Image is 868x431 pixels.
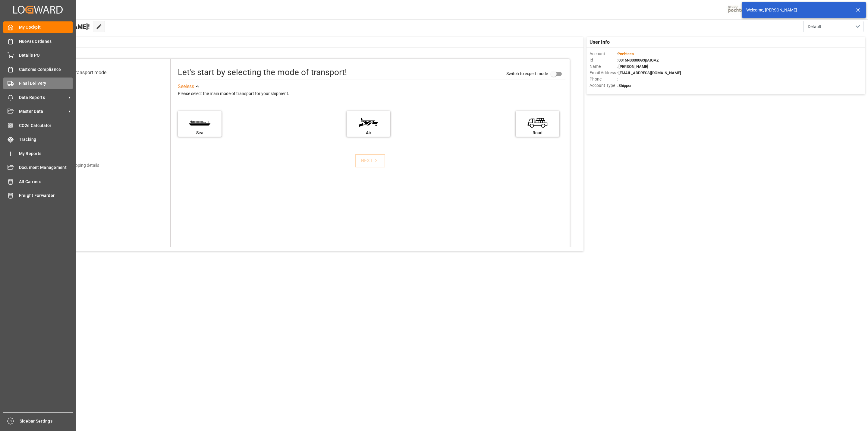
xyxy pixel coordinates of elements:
div: Sea [181,130,219,136]
a: Details PO [3,49,73,61]
div: See less [178,83,194,90]
a: CO2e Calculator [3,119,73,131]
span: Master Data [19,108,67,115]
span: CO2e Calculator [19,122,73,129]
span: Pochteca [618,52,634,56]
img: pochtecaImg.jpg_1689854062.jpg [726,5,756,15]
div: Air [350,130,387,136]
span: : [PERSON_NAME] [617,64,648,69]
span: Account [590,51,617,57]
div: Road [519,130,556,136]
span: Default [808,24,821,30]
span: Customs Compliance [19,66,73,73]
span: Freight Forwarder [19,192,73,199]
span: Document Management [19,164,73,171]
a: Freight Forwarder [3,190,73,201]
a: Tracking [3,134,73,145]
span: Data Reports [19,94,67,101]
span: Phone [590,76,617,82]
a: My Cockpit [3,21,73,33]
span: Switch to expert mode [506,71,548,76]
a: Customs Compliance [3,63,73,75]
button: NEXT [355,154,385,167]
span: My Reports [19,151,73,157]
span: Details PO [19,52,73,59]
span: Tracking [19,136,73,143]
span: Sidebar Settings [20,418,74,424]
button: open menu [803,21,863,32]
span: : Shipper [617,83,632,88]
div: Welcome, [PERSON_NAME] [746,7,850,13]
span: Email Address [590,70,617,76]
span: : — [617,77,621,81]
div: Let's start by selecting the mode of transport! [178,66,347,79]
a: Nuevas Ordenes [3,35,73,47]
span: : [EMAIL_ADDRESS][DOMAIN_NAME] [617,71,681,75]
span: Final Delivery [19,80,73,87]
span: Name [590,63,617,70]
a: My Reports [3,147,73,159]
span: : [617,52,634,56]
span: All Carriers [19,179,73,185]
span: My Cockpit [19,24,73,30]
span: User Info [590,39,610,46]
div: Select transport mode [60,69,106,76]
div: NEXT [361,157,379,164]
div: Please select the main mode of transport for your shipment. [178,90,565,97]
a: Document Management [3,162,73,173]
a: All Carriers [3,176,73,187]
span: Account Type [590,82,617,89]
a: Final Delivery [3,78,73,89]
div: Add shipping details [61,162,99,169]
span: Nuevas Ordenes [19,38,73,45]
span: Id [590,57,617,63]
span: : 0016N00000G3pAIQAZ [617,58,659,62]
